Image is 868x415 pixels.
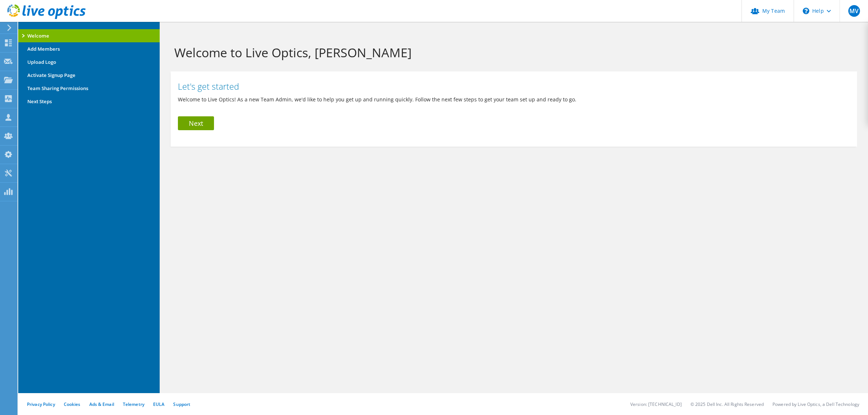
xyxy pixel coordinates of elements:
h1: Welcome to Live Optics, [PERSON_NAME] [174,45,849,60]
a: Privacy Policy [27,401,55,407]
li: Activate Signup Page [18,69,160,82]
li: Upload Logo [18,55,160,69]
li: Welcome [18,29,160,42]
li: Powered by Live Optics, a Dell Technology [772,401,859,407]
a: Support [173,401,190,407]
span: MV [848,5,860,17]
li: Team Sharing Permissions [18,82,160,95]
a: Ads & Email [89,401,114,407]
p: Welcome to Live Optics! As a new Team Admin, we'd like to help you get up and running quickly. Fo... [178,96,849,104]
a: Telemetry [123,401,144,407]
a: Next [178,116,214,130]
li: Version: [TECHNICAL_ID] [630,401,682,407]
h2: Let's get started [178,82,849,90]
li: Next Steps [18,95,160,108]
li: © 2025 Dell Inc. All Rights Reserved [690,401,764,407]
a: Cookies [64,401,81,407]
svg: \n [803,8,809,14]
a: EULA [153,401,164,407]
li: Add Members [18,42,160,55]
